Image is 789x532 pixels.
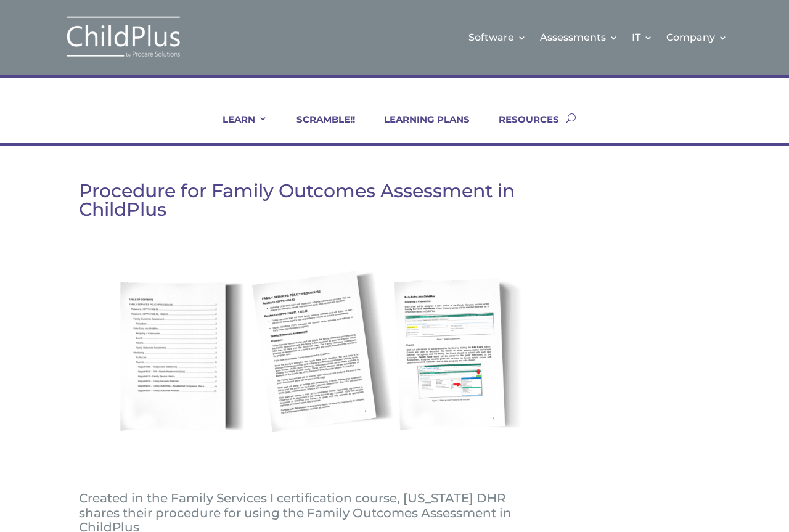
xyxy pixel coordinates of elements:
a: LEARN [207,113,268,143]
a: Company [666,12,727,62]
a: Assessments [540,12,618,62]
a: RESOURCES [483,113,559,143]
a: SCRAMBLE!! [281,113,355,143]
img: idea-space-documents [79,234,544,478]
a: IT [632,12,653,62]
h1: Procedure for Family Outcomes Assessment in ChildPlus [79,182,544,225]
a: Software [468,12,526,62]
a: LEARNING PLANS [369,113,470,143]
